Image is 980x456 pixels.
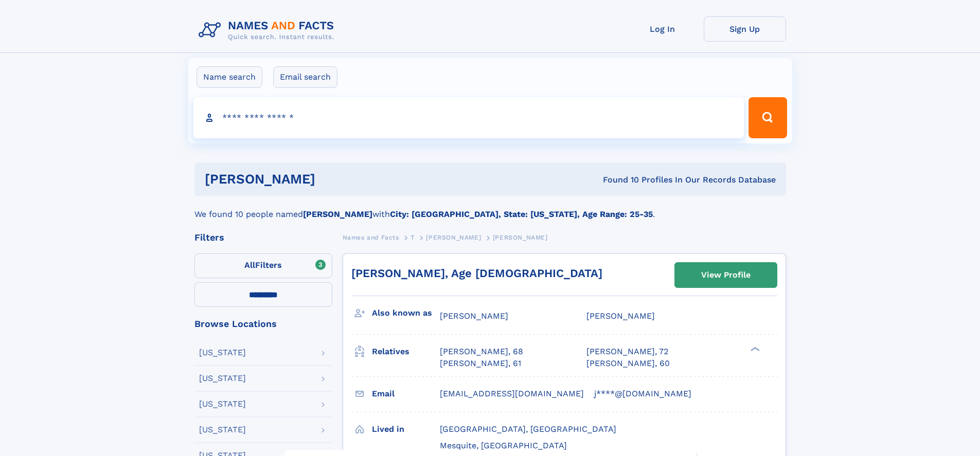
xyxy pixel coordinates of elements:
[351,267,602,280] a: [PERSON_NAME], Age [DEMOGRAPHIC_DATA]
[411,234,415,241] span: T
[440,346,523,357] a: [PERSON_NAME], 68
[586,358,670,369] a: [PERSON_NAME], 60
[194,233,332,242] div: Filters
[440,389,584,398] span: [EMAIL_ADDRESS][DOMAIN_NAME]
[704,16,786,42] a: Sign Up
[372,385,440,403] h3: Email
[194,16,343,44] img: Logo Names and Facts
[621,16,704,42] a: Log In
[493,234,548,241] span: [PERSON_NAME]
[459,174,776,186] div: Found 10 Profiles In Our Records Database
[199,426,246,434] div: [US_STATE]
[273,66,337,88] label: Email search
[194,253,332,278] label: Filters
[199,349,246,357] div: [US_STATE]
[303,209,372,219] b: [PERSON_NAME]
[194,196,786,221] div: We found 10 people named with .
[372,421,440,438] h3: Lived in
[748,346,760,353] div: ❯
[372,304,440,322] h3: Also known as
[411,231,415,244] a: T
[199,374,246,382] div: [US_STATE]
[244,260,255,270] span: All
[440,358,521,369] a: [PERSON_NAME], 61
[343,231,399,244] a: Names and Facts
[193,97,744,138] input: search input
[426,234,481,241] span: [PERSON_NAME]
[194,319,332,329] div: Browse Locations
[372,343,440,360] h3: Relatives
[197,66,262,88] label: Name search
[199,400,246,408] div: [US_STATE]
[586,311,655,321] span: [PERSON_NAME]
[440,424,616,434] span: [GEOGRAPHIC_DATA], [GEOGRAPHIC_DATA]
[701,263,751,287] div: View Profile
[586,346,668,357] a: [PERSON_NAME], 72
[749,97,787,138] button: Search Button
[426,231,481,244] a: [PERSON_NAME]
[675,263,777,287] a: View Profile
[440,441,567,450] span: Mesquite, [GEOGRAPHIC_DATA]
[440,311,508,321] span: [PERSON_NAME]
[205,173,459,186] h1: [PERSON_NAME]
[390,209,653,219] b: City: [GEOGRAPHIC_DATA], State: [US_STATE], Age Range: 25-35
